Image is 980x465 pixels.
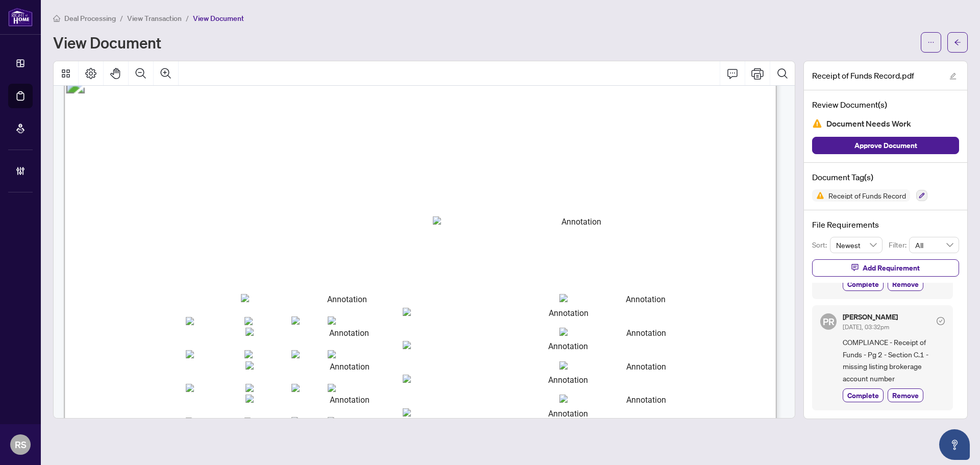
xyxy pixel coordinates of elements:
img: logo [8,8,33,27]
p: Sort: [812,239,830,251]
span: Document Needs Work [826,117,911,131]
span: Add Requirement [863,260,920,276]
p: Filter: [889,239,909,251]
span: check-circle [937,317,945,325]
span: Remove [892,279,919,289]
h5: [PERSON_NAME] [843,313,898,321]
button: Complete [843,277,884,291]
span: edit [949,72,957,80]
span: arrow-left [954,39,961,46]
span: Approve Document [854,137,917,154]
span: Newest [836,237,877,253]
span: ellipsis [927,39,935,46]
h1: View Document [53,34,161,51]
button: Open asap [939,429,970,460]
span: Deal Processing [64,14,116,23]
span: View Transaction [127,14,182,23]
img: Document Status [812,118,822,129]
button: Add Requirement [812,259,959,277]
span: COMPLIANCE - Receipt of Funds - Pg 2 - Section C.1 - missing listing brokerage account number [843,336,945,384]
span: Remove [892,390,919,401]
img: Status Icon [812,189,824,202]
h4: Review Document(s) [812,99,959,111]
li: / [120,12,123,24]
span: Complete [847,390,879,401]
span: Receipt of Funds Record [824,192,910,199]
button: Approve Document [812,137,959,154]
span: All [915,237,953,253]
span: PR [823,314,835,329]
button: Remove [888,388,923,402]
h4: File Requirements [812,218,959,231]
h4: Document Tag(s) [812,171,959,183]
span: [DATE], 03:32pm [843,323,889,331]
li: / [186,12,189,24]
span: Complete [847,279,879,289]
button: Complete [843,388,884,402]
span: home [53,15,60,22]
span: RS [15,437,27,452]
button: Remove [888,277,923,291]
span: Receipt of Funds Record.pdf [812,69,914,82]
span: View Document [193,14,244,23]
